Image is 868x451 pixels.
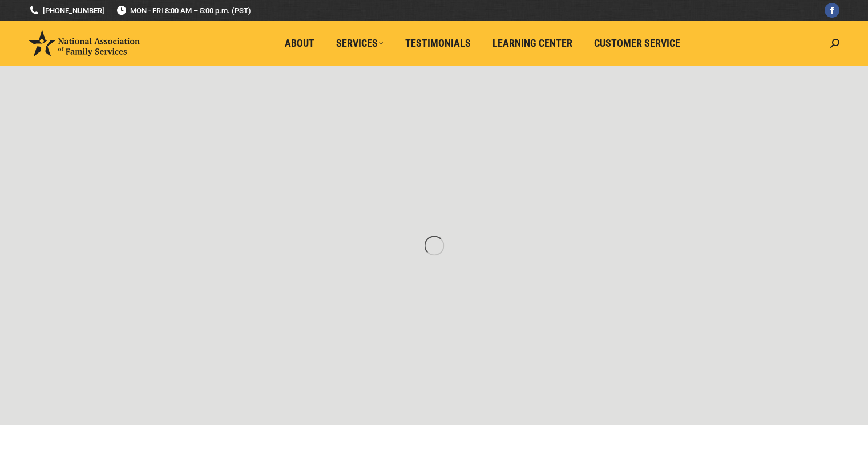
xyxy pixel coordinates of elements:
[277,32,322,54] a: About
[336,37,383,50] span: Services
[485,32,580,54] a: Learning Center
[405,37,471,50] span: Testimonials
[285,37,314,50] span: About
[29,5,104,16] a: [PHONE_NUMBER]
[492,37,572,50] span: Learning Center
[586,32,688,54] a: Customer Service
[397,32,479,54] a: Testimonials
[594,37,680,50] span: Customer Service
[825,3,839,18] a: Facebook page opens in new window
[116,5,251,16] span: MON - FRI 8:00 AM – 5:00 p.m. (PST)
[29,30,140,56] img: National Association of Family Services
